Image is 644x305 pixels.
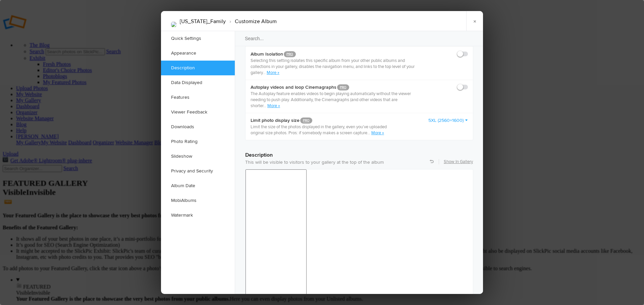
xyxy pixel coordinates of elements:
a: Album Date [161,178,235,193]
a: Viewer Feedback [161,105,235,120]
span: ... [367,130,371,136]
a: More » [371,130,384,136]
a: Watermark [161,208,235,223]
a: Quick Settings [161,31,235,46]
b: Autoplay videos and loop Cinemagraphs [251,84,424,91]
p: Selecting this setting isolates this specific album from your other public albums and collections... [251,58,424,76]
a: MobiAlbums [161,193,235,208]
a: Description [161,61,235,75]
a: × [466,11,483,31]
a: Data Displayed [161,75,235,90]
a: Appearance [161,46,235,61]
a: PRO [284,51,296,57]
p: The Autoplay feature enables videos to begin playing automatically without the viewer needing to ... [251,91,424,109]
a: Photo Rating [161,134,235,149]
a: Features [161,90,235,105]
li: [US_STATE]_Family [180,16,226,27]
a: PRO [337,84,349,90]
li: Customize Album [226,16,277,27]
a: 5XL (2560×1600) [428,117,468,124]
input: Search... [234,31,484,46]
p: This will be visible to visitors to your gallery at the top of the album [245,159,473,166]
a: PRO [300,118,312,124]
span: .. [264,70,267,75]
b: Limit photo display size [251,117,392,124]
b: Album Isolation [251,51,424,58]
img: PXL_20250725_201039888.jpg [171,22,176,27]
a: Slideshow [161,149,235,164]
a: More » [267,70,279,75]
a: Privacy and Security [161,164,235,178]
a: Downloads [161,120,235,134]
p: Limit the size of the photos displayed in the gallery, even you’ve uploaded original size photos.... [251,124,392,136]
a: Revert [430,159,434,163]
h3: Description [245,146,473,159]
span: ... [263,103,267,108]
a: More » [267,103,280,108]
a: Show In Gallery [444,159,473,165]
